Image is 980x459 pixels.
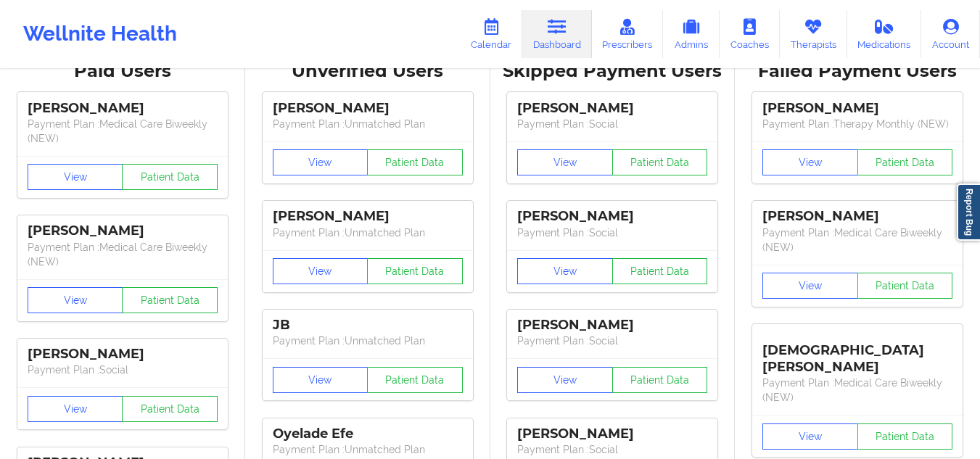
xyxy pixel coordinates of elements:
[122,287,218,313] button: Patient Data
[663,10,720,58] a: Admins
[762,100,952,117] div: [PERSON_NAME]
[517,442,707,457] p: Payment Plan : Social
[857,273,953,299] button: Patient Data
[273,149,368,175] button: View
[762,117,952,131] p: Payment Plan : Therapy Monthly (NEW)
[592,10,664,58] a: Prescribers
[745,60,970,83] div: Failed Payment Users
[957,183,980,241] a: Report Bug
[720,10,780,58] a: Coaches
[517,100,707,117] div: [PERSON_NAME]
[517,367,613,393] button: View
[10,60,235,83] div: Paid Users
[517,208,707,225] div: [PERSON_NAME]
[28,117,218,146] p: Payment Plan : Medical Care Biweekly (NEW)
[28,363,218,377] p: Payment Plan : Social
[367,149,463,175] button: Patient Data
[517,334,707,348] p: Payment Plan : Social
[762,208,952,225] div: [PERSON_NAME]
[273,208,463,225] div: [PERSON_NAME]
[273,426,463,442] div: Oyelade Efe
[762,423,858,450] button: View
[762,376,952,405] p: Payment Plan : Medical Care Biweekly (NEW)
[28,223,218,239] div: [PERSON_NAME]
[28,100,218,117] div: [PERSON_NAME]
[367,258,463,284] button: Patient Data
[517,226,707,240] p: Payment Plan : Social
[501,60,725,83] div: Skipped Payment Users
[273,442,463,457] p: Payment Plan : Unmatched Plan
[780,10,847,58] a: Therapists
[522,10,592,58] a: Dashboard
[273,367,368,393] button: View
[122,164,218,190] button: Patient Data
[255,60,480,83] div: Unverified Users
[122,396,218,422] button: Patient Data
[367,367,463,393] button: Patient Data
[28,240,218,269] p: Payment Plan : Medical Care Biweekly (NEW)
[857,149,953,175] button: Patient Data
[612,258,708,284] button: Patient Data
[762,331,952,376] div: [DEMOGRAPHIC_DATA][PERSON_NAME]
[921,10,980,58] a: Account
[612,149,708,175] button: Patient Data
[762,226,952,255] p: Payment Plan : Medical Care Biweekly (NEW)
[517,258,613,284] button: View
[517,317,707,334] div: [PERSON_NAME]
[273,334,463,348] p: Payment Plan : Unmatched Plan
[273,226,463,240] p: Payment Plan : Unmatched Plan
[762,273,858,299] button: View
[460,10,522,58] a: Calendar
[273,317,463,334] div: JB
[28,396,123,422] button: View
[28,164,123,190] button: View
[762,149,858,175] button: View
[273,258,368,284] button: View
[612,367,708,393] button: Patient Data
[517,149,613,175] button: View
[517,117,707,131] p: Payment Plan : Social
[847,10,922,58] a: Medications
[273,117,463,131] p: Payment Plan : Unmatched Plan
[517,426,707,442] div: [PERSON_NAME]
[857,423,953,450] button: Patient Data
[28,287,123,313] button: View
[273,100,463,117] div: [PERSON_NAME]
[28,346,218,363] div: [PERSON_NAME]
